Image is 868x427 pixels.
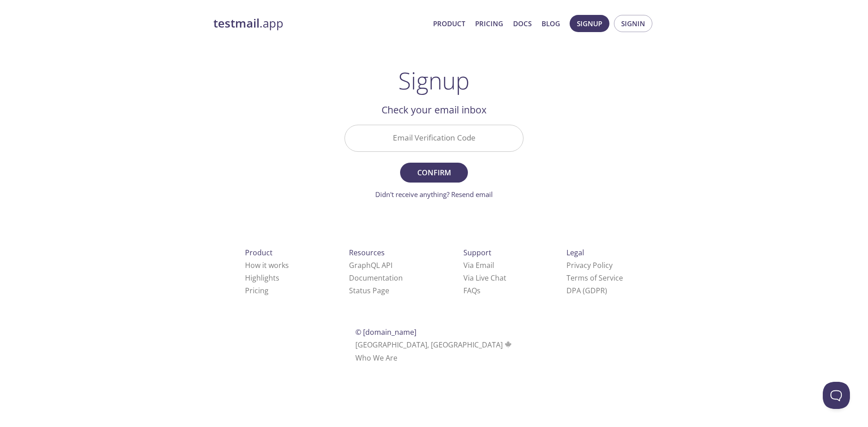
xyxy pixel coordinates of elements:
a: Didn't receive anything? Resend email [375,190,493,199]
a: Docs [513,18,532,29]
a: testmail.app [213,16,426,31]
a: FAQ [463,286,481,296]
a: GraphQL API [349,260,392,270]
span: Signin [621,18,645,29]
span: s [477,286,481,296]
span: Signup [577,18,602,29]
button: Signin [614,15,652,32]
a: Documentation [349,273,403,283]
a: Via Live Chat [463,273,506,283]
a: How it works [245,260,289,270]
span: Legal [566,248,584,258]
iframe: Help Scout Beacon - Open [823,382,850,409]
strong: testmail [213,15,259,31]
a: Blog [542,18,560,29]
h2: Check your email inbox [344,102,524,117]
a: Pricing [475,18,503,29]
button: Signup [570,15,609,32]
a: DPA (GDPR) [566,286,607,296]
a: Status Page [349,286,389,296]
span: Support [463,248,491,258]
span: Product [245,248,273,258]
a: Privacy Policy [566,260,613,270]
span: Resources [349,248,385,258]
span: © [DOMAIN_NAME] [355,327,416,337]
a: Via Email [463,260,494,270]
button: Confirm [400,163,468,183]
h1: Signup [398,67,470,94]
span: [GEOGRAPHIC_DATA], [GEOGRAPHIC_DATA] [355,340,513,350]
a: Product [433,18,465,29]
a: Pricing [245,286,269,296]
a: Terms of Service [566,273,623,283]
span: Confirm [410,166,458,179]
a: Highlights [245,273,279,283]
a: Who We Are [355,353,397,363]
